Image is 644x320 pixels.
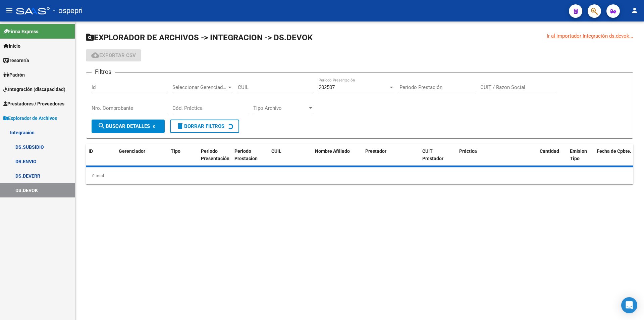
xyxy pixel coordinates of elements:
[631,6,639,14] mat-icon: person
[86,144,116,166] datatable-header-cell: ID
[597,148,631,154] span: Fecha de Cpbte.
[567,144,594,166] datatable-header-cell: Emision Tipo
[537,144,567,166] datatable-header-cell: Cantidad
[201,148,229,162] span: Periodo Presentación
[269,144,312,166] datatable-header-cell: CUIL
[92,120,165,133] button: Buscar Detalles
[170,120,239,133] button: Borrar Filtros
[116,144,168,166] datatable-header-cell: Gerenciador
[312,144,363,166] datatable-header-cell: Nombre Afiliado
[89,148,93,154] span: ID
[253,105,308,111] span: Tipo Archivo
[119,148,145,154] span: Gerenciador
[594,144,641,166] datatable-header-cell: Fecha de Cpbte.
[198,144,232,166] datatable-header-cell: Periodo Presentación
[363,144,420,166] datatable-header-cell: Prestador
[176,123,224,129] span: Borrar Filtros
[53,3,83,18] span: - ospepri
[365,148,386,154] span: Prestador
[176,122,184,130] mat-icon: delete
[540,148,559,154] span: Cantidad
[422,148,443,162] span: CUIT Prestador
[171,148,180,154] span: Tipo
[3,57,29,64] span: Tesorería
[319,84,335,90] span: 202507
[5,6,13,14] mat-icon: menu
[86,33,313,42] span: EXPLORADOR DE ARCHIVOS -> INTEGRACION -> DS.DEVOK
[570,148,587,162] span: Emision Tipo
[92,67,115,77] h3: Filtros
[172,84,227,90] span: Seleccionar Gerenciador
[315,148,350,154] span: Nombre Afiliado
[91,52,136,58] span: Exportar CSV
[232,144,269,166] datatable-header-cell: Periodo Prestacion
[621,297,637,313] div: Open Intercom Messenger
[86,49,141,61] button: Exportar CSV
[98,123,150,129] span: Buscar Detalles
[3,71,25,79] span: Padrón
[3,42,20,50] span: Inicio
[168,144,198,166] datatable-header-cell: Tipo
[3,115,57,122] span: Explorador de Archivos
[3,28,38,35] span: Firma Express
[91,51,99,59] mat-icon: cloud_download
[3,100,64,107] span: Prestadores / Proveedores
[457,144,537,166] datatable-header-cell: Práctica
[98,122,106,130] mat-icon: search
[420,144,457,166] datatable-header-cell: CUIT Prestador
[86,168,633,184] div: 0 total
[547,32,633,40] div: Ir al importador Integración ds.devok...
[3,86,65,93] span: Integración (discapacidad)
[234,148,258,162] span: Periodo Prestacion
[459,148,477,154] span: Práctica
[271,148,281,154] span: CUIL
